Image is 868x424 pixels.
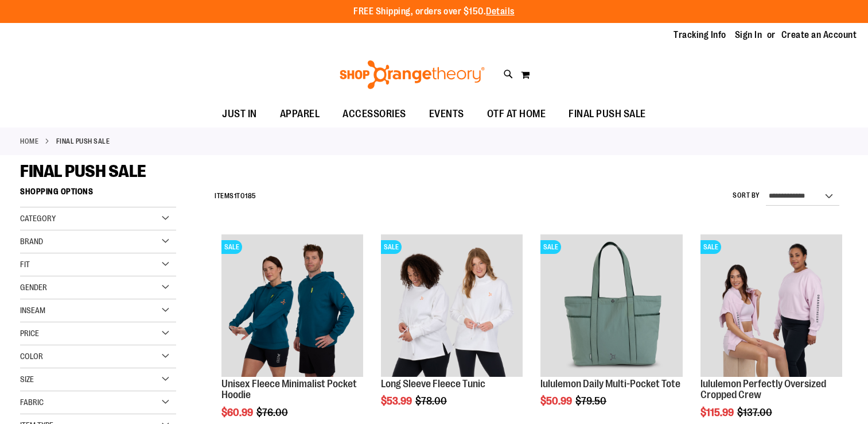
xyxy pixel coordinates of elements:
a: Home [20,136,38,147]
img: Unisex Fleece Minimalist Pocket Hoodie [221,234,363,376]
span: ACCESSORIES [342,101,406,127]
a: ACCESSORIES [331,101,418,128]
span: JUST IN [222,101,257,127]
a: Product image for Fleece Long SleeveSALE [381,234,523,378]
img: lululemon Daily Multi-Pocket Tote [540,234,682,376]
a: APPAREL [268,101,332,128]
a: Details [486,6,515,17]
span: $78.00 [415,395,449,407]
a: lululemon Perfectly Oversized Cropped Crew [700,378,826,401]
strong: Shopping Options [20,182,176,207]
span: SALE [381,240,402,254]
span: FINAL PUSH SALE [20,161,146,181]
span: Brand [20,237,43,246]
span: $53.99 [381,395,414,407]
span: EVENTS [429,101,464,127]
span: FINAL PUSH SALE [569,101,646,127]
span: SALE [221,240,242,254]
span: OTF AT HOME [487,101,546,127]
span: Fabric [20,398,44,407]
span: $137.00 [737,407,774,418]
img: lululemon Perfectly Oversized Cropped Crew [700,234,842,376]
a: Sign In [735,29,762,41]
a: JUST IN [211,101,268,128]
a: EVENTS [418,101,476,128]
span: $50.99 [540,395,574,407]
span: $115.99 [700,407,735,418]
span: $76.00 [256,407,290,418]
span: $79.50 [575,395,608,407]
span: Gender [20,283,47,292]
a: lululemon Daily Multi-Pocket ToteSALE [540,234,682,378]
span: Size [20,375,34,384]
span: APPAREL [280,101,320,127]
span: $60.99 [221,407,255,418]
a: FINAL PUSH SALE [557,101,657,127]
a: Unisex Fleece Minimalist Pocket HoodieSALE [221,234,363,378]
a: lululemon Perfectly Oversized Cropped CrewSALE [700,234,842,378]
span: Color [20,352,43,361]
span: SALE [540,240,561,254]
span: Inseam [20,306,45,315]
span: Price [20,329,39,338]
span: Fit [20,260,30,269]
a: Create an Account [781,29,857,41]
strong: FINAL PUSH SALE [56,136,110,147]
a: Tracking Info [674,29,726,41]
a: lululemon Daily Multi-Pocket Tote [540,378,680,390]
img: Product image for Fleece Long Sleeve [381,234,523,376]
p: FREE Shipping, orders over $150. [353,5,515,18]
h2: Items to [215,187,256,205]
a: OTF AT HOME [476,101,558,128]
a: Long Sleeve Fleece Tunic [381,378,485,390]
span: 185 [245,192,256,200]
span: 1 [234,192,237,200]
label: Sort By [733,191,760,201]
img: Shop Orangetheory [338,60,486,89]
a: Unisex Fleece Minimalist Pocket Hoodie [221,378,357,401]
span: Category [20,214,56,223]
span: SALE [700,240,721,254]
